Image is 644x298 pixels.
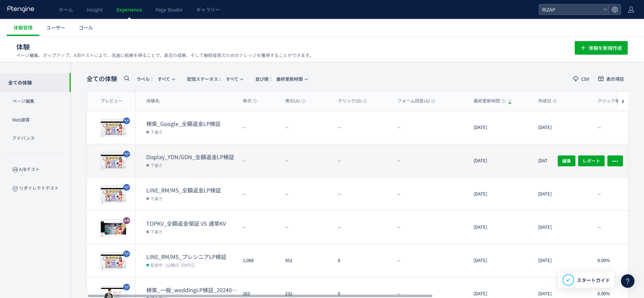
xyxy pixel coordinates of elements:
[99,166,105,170] div: 3
[101,220,126,236] img: 23f492a1b5de49e1743d904b4a69aca91755744655231.jpeg
[392,211,468,244] div: --
[562,155,571,166] span: 編集
[533,244,592,277] div: [DATE]
[146,253,237,261] dt: LINE_RM/MS_プレシニアLP検証
[280,111,332,144] div: --
[87,6,103,13] span: Insight
[146,186,237,194] dt: LINE_RM/MS_全額返金LP検証
[101,187,126,203] img: cc8e9d4c3e88a6dd7563540d41df36b41756175365487.jpeg
[332,178,392,210] div: --
[150,162,163,168] span: 下書き
[150,228,163,235] span: 下書き
[468,244,533,277] div: [DATE]
[101,254,126,269] img: d09c5364f3dd47d67b9053fff4ccfd591753764901726.jpeg
[397,98,435,104] span: フォーム回答UU
[540,4,601,15] span: RIZAP
[332,111,392,144] div: --
[280,178,332,210] div: --
[16,42,560,52] h1: 体験
[468,144,533,177] div: [DATE]
[99,265,105,270] div: 3
[255,76,273,82] span: 並び順：
[575,41,628,55] button: 体験を新規作成
[251,73,311,84] button: 並び順：最終更新時間
[332,211,392,244] div: --
[16,52,314,58] p: ページ編集、ポップアップ、A/Bテストにより、迅速に結果を得ることで、直近の成果、そして継続成長のためのナレッジを獲得することができます。
[533,111,592,144] div: [DATE]
[332,244,392,277] div: 0
[165,262,195,268] span: (公開日: [DATE])
[150,195,163,202] span: 下書き
[237,111,280,144] div: --
[146,153,237,161] dt: Display_YDN/GDN_全額返金LP検証
[285,98,306,104] span: 表示UU
[255,73,303,85] span: 最終更新時間
[146,120,237,128] dt: 検索_Google_全額返金LP検証
[558,155,575,166] button: 編集
[101,154,126,169] img: cc8e9d4c3e88a6dd7563540d41df36b41756175980208.jpeg
[237,244,280,277] div: 1,068
[583,155,600,166] span: レポート
[243,98,257,104] span: 表示
[474,98,505,104] span: 最終更新時間
[280,244,332,277] div: 952
[338,98,367,104] span: クリックUU
[101,120,126,136] img: cc8e9d4c3e88a6dd7563540d41df36b41756176291045.jpeg
[99,232,105,237] div: 2
[280,144,332,177] div: --
[597,98,625,104] span: クリック率
[46,24,65,31] span: ユーザー
[150,128,163,135] span: 下書き
[577,277,610,284] span: スタートガイド
[87,74,117,83] span: 全ての体験
[155,6,183,13] span: Page Studio
[146,286,237,294] dt: 検索_一般_weddingLP検証_20240919
[392,178,468,210] div: --
[237,144,280,177] div: --
[99,132,105,137] div: 3
[99,199,105,204] div: 3
[581,77,589,81] span: CSV
[196,6,220,13] span: ギャラリー
[594,73,628,84] button: 表示項目
[589,41,622,55] span: 体験を新規作成
[538,98,557,104] span: 作成日
[392,244,468,277] div: --
[136,76,154,82] span: ラベル：
[146,98,160,104] span: 体験名
[237,211,280,244] div: --
[150,261,163,268] span: 配信中
[392,144,468,177] div: --
[392,111,468,144] div: --
[468,178,533,210] div: [DATE]
[569,73,594,84] button: CSV
[237,178,280,210] div: --
[59,6,73,13] span: ホーム
[533,144,592,177] div: [DATE]
[183,73,247,84] button: 配信ステータス​：すべて
[280,211,332,244] div: --
[79,24,93,31] span: ゴール
[187,76,222,82] span: 配信ステータス​：
[146,220,237,227] dt: TOPKV_全額返金保証 VS 通常KV
[606,77,624,81] span: 表示項目
[578,155,605,166] button: レポート
[100,98,123,104] span: プレビュー
[132,73,179,84] button: ラベル：すべて
[533,211,592,244] div: [DATE]
[332,144,392,177] div: --
[468,211,533,244] div: [DATE]
[468,111,533,144] div: [DATE]
[533,178,592,210] div: [DATE]
[116,6,142,13] span: Experience
[14,24,33,31] span: 体験管理
[136,73,170,85] span: すべて
[187,73,238,85] span: すべて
